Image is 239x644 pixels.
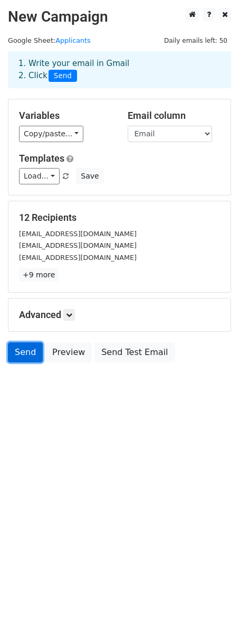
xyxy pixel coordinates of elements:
a: Applicants [55,36,91,44]
small: [EMAIL_ADDRESS][DOMAIN_NAME] [19,241,137,249]
small: Google Sheet: [8,36,91,44]
a: +9 more [19,268,59,282]
a: Send Test Email [94,342,175,362]
h5: Email column [128,110,221,122]
a: Load... [19,168,60,184]
a: Templates [19,153,64,164]
a: Preview [45,342,92,362]
h2: New Campaign [8,8,231,26]
small: [EMAIL_ADDRESS][DOMAIN_NAME] [19,230,137,238]
button: Save [76,168,103,184]
a: Daily emails left: 50 [160,36,231,44]
iframe: Chat Widget [186,593,239,644]
small: [EMAIL_ADDRESS][DOMAIN_NAME] [19,254,137,262]
a: Copy/paste... [19,126,83,142]
span: Send [49,70,77,82]
h5: Variables [19,110,112,122]
h5: 12 Recipients [19,212,220,223]
h5: Advanced [19,309,220,321]
span: Daily emails left: 50 [160,35,231,46]
div: 1. Write your email in Gmail 2. Click [11,58,228,82]
a: Send [8,342,43,362]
